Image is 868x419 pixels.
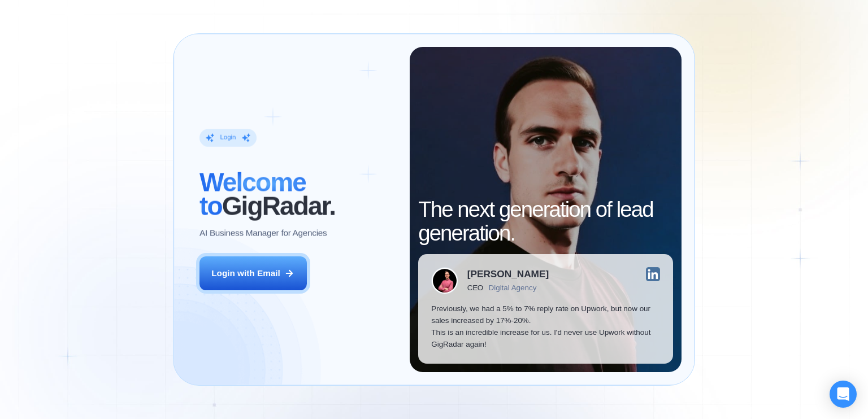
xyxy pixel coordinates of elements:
[830,381,857,408] div: Open Intercom Messenger
[220,134,236,142] div: Login
[418,198,673,245] h2: The next generation of lead generation.
[211,267,280,279] div: Login with Email
[199,168,306,221] span: Welcome to
[199,256,307,290] button: Login with Email
[199,227,327,239] p: AI Business Manager for Agencies
[467,269,549,279] div: [PERSON_NAME]
[431,303,660,351] p: Previously, we had a 5% to 7% reply rate on Upwork, but now our sales increased by 17%-20%. This ...
[467,283,483,292] div: CEO
[489,283,537,292] div: Digital Agency
[199,171,397,218] h2: ‍ GigRadar.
